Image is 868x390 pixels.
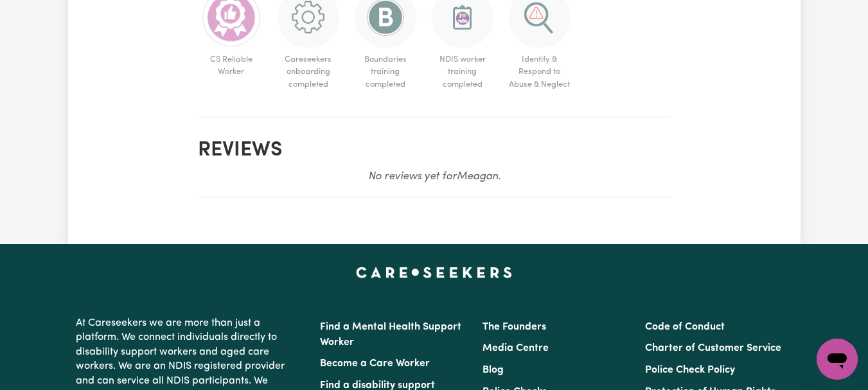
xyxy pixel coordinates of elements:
[483,365,504,375] a: Blog
[198,138,671,163] h2: Reviews
[275,48,342,96] span: Careseekers onboarding completed
[645,343,781,353] a: Charter of Customer Service
[320,322,461,348] a: Find a Mental Health Support Worker
[198,48,265,83] span: CS Reliable Worker
[645,322,725,332] a: Code of Conduct
[429,48,496,96] span: NDIS worker training completed
[645,365,735,375] a: Police Check Policy
[356,267,512,278] a: Careseekers home page
[483,322,546,332] a: The Founders
[368,171,500,182] em: No reviews yet for Meagan .
[483,343,549,353] a: Media Centre
[320,359,430,369] a: Become a Care Worker
[352,48,419,96] span: Boundaries training completed
[506,48,573,96] span: Identify & Respond to Abuse & Neglect
[817,339,858,380] iframe: Button to launch messaging window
